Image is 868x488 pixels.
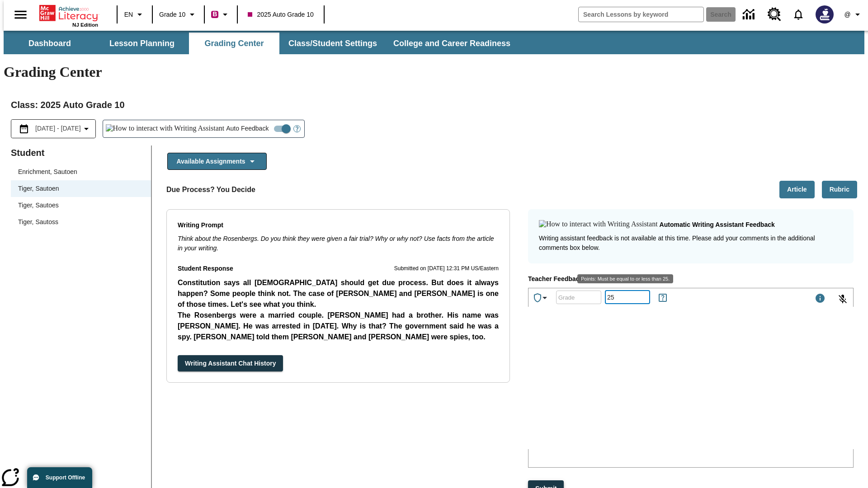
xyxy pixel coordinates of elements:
div: Points: Must be equal to or less than 25. [577,274,673,283]
span: 2025 Auto Grade 10 [248,10,313,19]
input: Grade: Letters, numbers, %, + and - are allowed. [556,285,601,309]
div: SubNavbar [4,33,519,54]
span: EN [124,10,133,19]
input: Points: Must be equal to or less than 25. [605,285,650,309]
p: Submitted on [DATE] 12:31 PM US/Eastern [394,264,499,273]
span: Enrichment, Sautoen [18,167,144,177]
button: Select the date range menu item [15,123,92,134]
p: Due Process? You Decide [166,184,255,195]
span: Tiger, Sautoss [18,217,144,227]
a: Data Center [737,2,762,27]
p: Constitution says all [DEMOGRAPHIC_DATA] should get due process. But does it always happen? Some ... [178,277,499,310]
input: search field [579,7,703,22]
button: Class/Student Settings [281,33,384,54]
button: Dashboard [5,33,95,54]
p: Writing assistant feedback is not available at this time. Please add your comments in the additio... [539,234,843,253]
a: Notifications [787,3,810,26]
p: Unclear and Off-Topic [4,39,132,47]
div: Grade: Letters, numbers, %, + and - are allowed. [556,291,601,304]
body: Type your response here. [4,7,132,215]
button: College and Career Readiness [386,33,518,54]
span: [DATE] - [DATE] [35,124,81,133]
button: Available Assignments [167,153,267,170]
button: Writing Assistant Chat History [178,355,283,372]
div: Tiger, Sautoes [11,197,151,214]
button: Boost Class color is violet red. Change class color [208,6,234,23]
img: Avatar [816,5,834,23]
div: Maximum 1000 characters Press Escape to exit toolbar and use left and right arrow keys to access ... [815,293,826,305]
img: How to interact with Writing Assistant [539,220,658,229]
span: Tiger, Sautoes [18,201,144,210]
button: Select a new avatar [810,3,839,26]
button: Support Offline [27,467,92,488]
span: B [212,9,217,20]
p: [PERSON_NAME] and [PERSON_NAME] were arrested. They were put on tri [178,343,499,353]
a: Resource Center, Will open in new tab [762,2,787,27]
button: Grading Center [189,33,279,54]
p: The Rosenbergs were a married couple. [PERSON_NAME] had a brother. His name was [PERSON_NAME]. He... [178,310,499,343]
div: Tiger, Sautoen [11,180,151,197]
button: Grade: Grade 10, Select a grade [156,6,201,23]
button: Lesson Planning [97,33,187,54]
button: Profile/Settings [839,6,868,23]
span: @ [844,10,850,19]
button: Open side menu [7,1,34,28]
p: Student Response [178,277,499,344]
span: Auto Feedback [226,124,269,133]
p: Thank you for submitting your answer. Here are things that are working and some suggestions for i... [4,7,132,32]
h2: Class : 2025 Auto Grade 10 [11,98,857,112]
button: Achievements [528,289,554,307]
p: Student [11,145,151,160]
div: Think about the Rosenbergs. Do you think they were given a fair trial? Why or why not? Use facts ... [178,234,499,253]
img: How to interact with Writing Assistant [106,124,225,133]
p: Student Response [178,264,233,274]
span: Support Offline [46,474,85,481]
span: Grade 10 [159,10,185,19]
svg: Collapse Date Range Filter [81,123,92,134]
div: Points: Must be equal to or less than 25. [605,291,650,304]
p: While your response is not relevant to the question, it's vital to focus on the topic at hand. Pl... [4,54,132,95]
button: Article, Will open in new tab [779,181,815,198]
button: Click to activate and allow voice recognition [832,288,854,310]
p: Teacher Feedback [528,274,854,284]
button: Rules for Earning Points and Achievements, Will open in new tab [654,289,672,307]
div: Home [39,3,98,28]
button: Rubric, Will open in new tab [822,181,857,198]
button: Language: EN, Select a language [120,6,149,23]
a: Home [39,4,98,22]
span: Tiger, Sautoen [18,184,144,193]
div: Tiger, Sautoss [11,214,151,230]
button: Open Help for Writing Assistant [290,120,304,137]
p: Writing Prompt [178,221,499,230]
h1: Grading Center [4,64,864,80]
span: NJ Edition [72,22,98,28]
div: Enrichment, Sautoen [11,164,151,180]
div: SubNavbar [4,31,864,54]
p: Automatic writing assistant feedback [660,220,775,230]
